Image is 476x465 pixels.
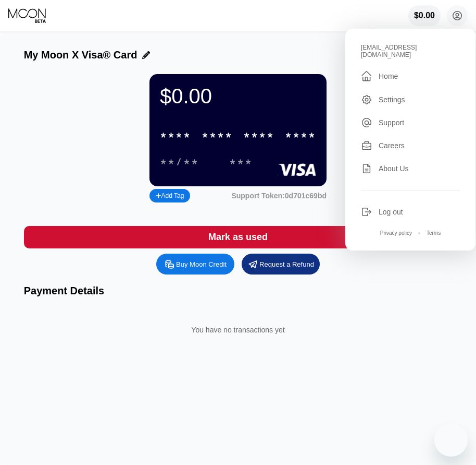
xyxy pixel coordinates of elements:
[231,192,327,200] div: Support Token:0d701c69bd
[379,118,404,127] div: Support
[24,49,137,61] div: My Moon X Visa® Card
[379,72,398,80] div: Home
[379,141,405,150] div: Careers
[361,94,460,105] div: Settings
[380,230,412,236] div: Privacy policy
[414,11,435,20] div: $0.00
[379,208,403,216] div: Log out
[361,163,460,174] div: About Us
[259,260,314,269] div: Request a Refund
[24,226,453,248] div: Mark as used
[361,206,460,218] div: Log out
[361,117,460,128] div: Support
[427,230,441,236] div: Terms
[208,231,268,243] div: Mark as used
[176,260,227,269] div: Buy Moon Credit
[32,315,444,344] div: You have no transactions yet
[408,5,441,26] div: $0.00
[379,96,405,104] div: Settings
[361,70,372,82] div: 
[361,70,460,82] div: Home
[231,192,327,200] div: Support Token: 0d701c69bd
[24,285,453,297] div: Payment Details
[160,85,316,108] div: $0.00
[156,254,234,275] div: Buy Moon Credit
[149,189,190,202] div: Add Tag
[156,192,184,199] div: Add Tag
[379,164,409,173] div: About Us
[361,140,460,151] div: Careers
[361,44,460,58] div: [EMAIL_ADDRESS][DOMAIN_NAME]
[434,423,468,457] iframe: Button to launch messaging window
[242,254,320,275] div: Request a Refund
